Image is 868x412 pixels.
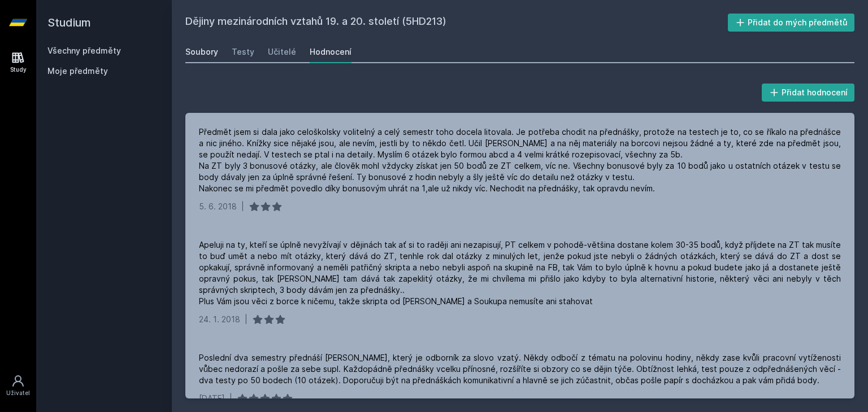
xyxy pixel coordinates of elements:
[2,369,34,403] a: Uživatel
[199,314,240,325] div: 24. 1. 2018
[185,14,728,32] h2: Dějiny mezinárodních vztahů 19. a 20. století (5HD213)
[762,84,855,102] button: Přidat hodnocení
[199,239,841,307] div: Apeluji na ty, kteří se úplně nevyžívají v dějinách tak ať si to raději ani nezapisují, PT celkem...
[232,46,254,58] div: Testy
[6,389,30,397] div: Uživatel
[2,45,34,80] a: Study
[199,201,237,212] div: 5. 6. 2018
[229,393,232,404] div: |
[268,41,296,63] a: Učitelé
[310,46,351,58] div: Hodnocení
[310,41,351,63] a: Hodnocení
[10,65,27,74] div: Study
[199,126,841,194] div: Předmět jsem si dala jako celoškolsky volitelný a celý semestr toho docela litovala. Je potřeba c...
[728,14,855,32] button: Přidat do mých předmětů
[199,352,841,386] div: Poslední dva semestry přednáší [PERSON_NAME], který je odborník za slovo vzatý. Někdy odbočí z té...
[47,65,108,77] span: Moje předměty
[185,46,218,58] div: Soubory
[245,314,248,325] div: |
[199,393,225,404] div: [DATE]
[232,41,254,63] a: Testy
[268,46,296,58] div: Učitelé
[241,201,244,212] div: |
[185,41,218,63] a: Soubory
[47,46,121,55] a: Všechny předměty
